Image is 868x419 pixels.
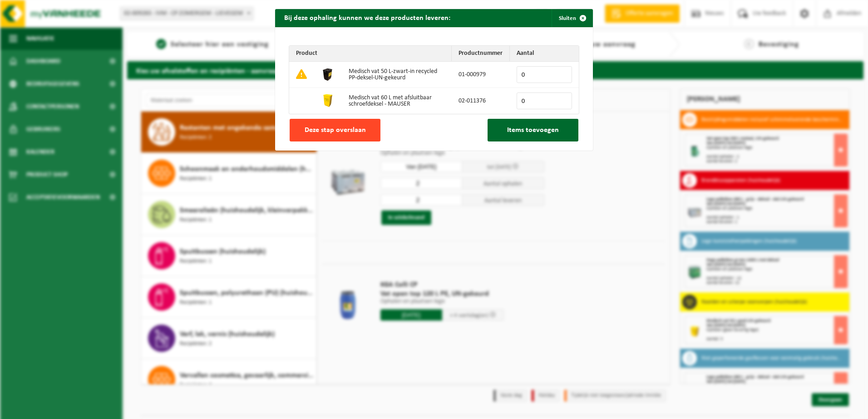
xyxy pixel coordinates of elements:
button: Deze stap overslaan [290,119,380,141]
button: Items toevoegen [488,119,578,141]
h2: Bij deze ophaling kunnen we deze producten leveren: [275,9,459,26]
th: Product [289,46,452,62]
img: 02-011376 [321,93,335,107]
img: 01-000979 [321,67,335,81]
span: Items toevoegen [507,127,559,134]
th: Aantal [510,46,579,62]
th: Productnummer [452,46,510,62]
td: Medisch vat 60 L met afsluitbaar schroefdeksel - MAUSER [342,88,452,114]
button: Sluiten [552,9,592,27]
span: Deze stap overslaan [305,127,366,134]
td: 01-000979 [452,62,510,88]
td: Medisch vat 50 L-zwart-in recycled PP-deksel-UN-gekeurd [342,62,452,88]
td: 02-011376 [452,88,510,114]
